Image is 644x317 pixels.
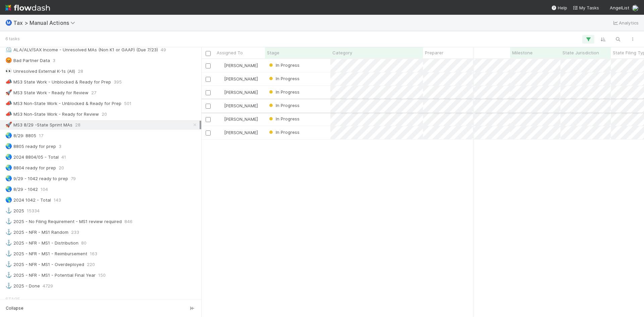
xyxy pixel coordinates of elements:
span: State Jurisdiction [562,49,599,56]
span: Preparer [425,49,443,56]
img: avatar_e41e7ae5-e7d9-4d8d-9f56-31b0d7a2f4fd.png [218,63,223,68]
span: 501 [124,99,131,108]
div: MS3 8/29 -State Sprint MAs [5,121,72,129]
span: 📣 [5,79,12,85]
span: 104 [41,185,48,194]
div: 2025 [5,207,24,215]
span: ⚓ [5,283,12,288]
span: 🌏 [5,186,12,192]
div: 8/29 - 1042 [5,185,38,194]
div: 2025 - NFR - MS1 Random [5,228,68,236]
input: Toggle Row Selected [206,90,211,95]
span: ⚓ [5,261,12,267]
span: 41 [61,153,66,161]
div: In Progress [268,89,300,95]
span: 15334 [27,207,40,215]
span: 👀 [5,68,12,74]
div: Help [551,4,567,11]
span: 3 [53,56,55,65]
span: [PERSON_NAME] [224,116,258,122]
span: ⚓ [5,229,12,235]
span: ⏲️ [5,47,12,52]
span: 📣 [5,111,12,117]
span: 🌎 [5,197,12,203]
div: 8805 ready for prep [5,142,56,151]
div: Bad Partner Data [5,56,50,65]
span: 28 [78,67,83,75]
span: ⚓ [5,272,12,278]
span: 28 [75,121,80,129]
div: In Progress [268,129,300,136]
div: In Progress [268,102,300,109]
span: Stage [267,49,279,56]
img: avatar_e41e7ae5-e7d9-4d8d-9f56-31b0d7a2f4fd.png [218,116,223,122]
span: 220 [87,260,95,269]
div: [PERSON_NAME] [217,75,258,82]
div: 2025 - NFR - MS1 - Overdeployed [5,260,84,269]
div: [PERSON_NAME] [217,102,258,109]
input: Toggle Row Selected [206,104,211,109]
span: 📣 [5,100,12,106]
span: 🚀 [5,122,12,127]
span: [PERSON_NAME] [224,63,258,68]
span: 79 [71,174,76,183]
span: Collapse [6,305,23,311]
span: Category [332,49,352,56]
span: 80 [81,239,87,247]
div: In Progress [268,115,300,122]
span: 20 [59,164,64,172]
span: Tax > Manual Actions [13,19,78,26]
span: [PERSON_NAME] [224,76,258,82]
div: [PERSON_NAME] [217,89,258,96]
img: avatar_cfa6ccaa-c7d9-46b3-b608-2ec56ecf97ad.png [218,130,223,135]
div: ALA/ALV/SAX Income - Unresolved MAs (Non K1 or GAAP) (Due 7/23) [5,46,158,54]
span: Assigned To [217,49,243,56]
span: [PERSON_NAME] [224,103,258,108]
input: Toggle All Rows Selected [206,51,211,56]
span: ⚓ [5,240,12,246]
span: 🚀 [5,90,12,95]
div: [PERSON_NAME] [217,62,258,69]
span: 163 [90,250,97,258]
span: 17 [39,131,43,140]
a: My Tasks [573,4,599,11]
span: ⚓ [5,218,12,224]
span: 🌏 [5,165,12,170]
input: Toggle Row Selected [206,63,211,68]
input: Toggle Row Selected [206,77,211,82]
span: In Progress [268,103,300,108]
img: avatar_e41e7ae5-e7d9-4d8d-9f56-31b0d7a2f4fd.png [218,90,223,95]
span: Milestone [512,49,533,56]
div: MS3 Non-State Work - Ready for Review [5,110,99,118]
div: [PERSON_NAME] [217,129,258,136]
span: AngelList [610,5,629,10]
div: 2025 - NFR - MS1 - Distribution [5,239,78,247]
span: 27 [91,89,96,97]
span: Stage [5,292,20,306]
span: In Progress [268,76,300,81]
span: 🌏 [5,154,12,160]
span: In Progress [268,62,300,68]
span: 20 [102,110,107,118]
span: 395 [114,78,122,86]
div: 2025 - No Filing Requirement - MS1 review required [5,217,122,226]
span: In Progress [268,129,300,135]
small: 6 tasks [5,36,20,42]
input: Toggle Row Selected [206,117,211,122]
span: Ⓜ️ [5,20,12,25]
div: 2025 - Done [5,282,40,290]
div: 9/29 - 1042 ready to prep [5,174,68,183]
span: 49 [161,46,166,54]
span: [PERSON_NAME] [224,130,258,135]
span: 846 [124,217,132,226]
div: 8/29: 8805 [5,131,36,140]
span: [PERSON_NAME] [224,90,258,95]
div: 8804 ready for prep [5,164,56,172]
div: In Progress [268,62,300,68]
a: Analytics [612,19,639,27]
img: avatar_e41e7ae5-e7d9-4d8d-9f56-31b0d7a2f4fd.png [218,103,223,108]
div: MS3 State Work - Unblocked & Ready for Prep [5,78,111,86]
span: 150 [98,271,106,279]
span: ⚓ [5,251,12,256]
div: MS3 State Work - Ready for Review [5,89,89,97]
